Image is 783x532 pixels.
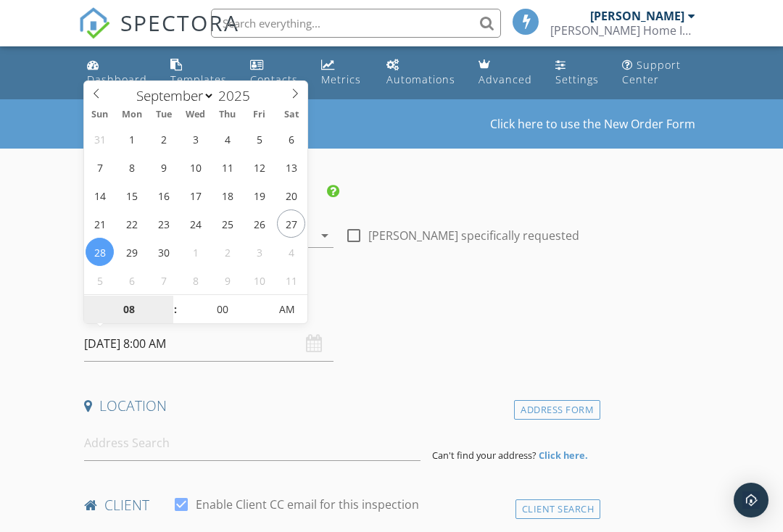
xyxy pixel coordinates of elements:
div: Support Center [622,58,681,86]
span: Mon [116,110,148,120]
span: September 3, 2025 [181,125,210,153]
span: September 10, 2025 [181,153,210,181]
span: September 13, 2025 [277,153,305,181]
input: Search everything... [211,9,501,38]
a: Click here to use the New Order Form [490,118,695,130]
span: October 6, 2025 [117,266,146,294]
span: September 2, 2025 [149,125,178,153]
span: September 25, 2025 [213,209,241,238]
span: September 29, 2025 [117,238,146,266]
span: October 10, 2025 [245,266,273,294]
a: Support Center [616,52,702,93]
span: Thu [212,110,244,120]
span: Sun [84,110,116,120]
div: Address Form [514,400,600,420]
span: Wed [180,110,212,120]
span: September 4, 2025 [213,125,241,153]
a: Advanced [473,52,538,93]
span: October 1, 2025 [181,238,210,266]
i: arrow_drop_down [316,227,333,244]
span: September 9, 2025 [149,153,178,181]
span: September 16, 2025 [149,181,178,209]
span: October 4, 2025 [277,238,305,266]
span: September 5, 2025 [245,125,273,153]
span: October 7, 2025 [149,266,178,294]
a: Templates [165,52,233,93]
span: : [173,295,178,324]
input: Year [215,86,262,105]
span: August 31, 2025 [86,125,114,153]
a: Dashboard [81,52,153,93]
a: Contacts [244,52,304,93]
span: September 21, 2025 [86,209,114,238]
span: September 20, 2025 [277,181,305,209]
a: Settings [550,52,605,93]
img: The Best Home Inspection Software - Spectora [78,7,110,39]
label: [PERSON_NAME] specifically requested [368,228,579,243]
h4: Location [84,396,594,415]
span: September 12, 2025 [245,153,273,181]
span: October 8, 2025 [181,266,210,294]
span: Can't find your address? [432,449,536,462]
span: September 7, 2025 [86,153,114,181]
span: October 11, 2025 [277,266,305,294]
span: September 26, 2025 [245,209,273,238]
div: Mitchell Home Inspections [550,23,695,38]
span: September 23, 2025 [149,209,178,238]
span: September 14, 2025 [86,181,114,209]
span: September 19, 2025 [245,181,273,209]
strong: Click here. [539,449,588,462]
span: SPECTORA [120,7,239,38]
div: Advanced [478,72,532,86]
input: Address Search [84,425,420,461]
span: September 17, 2025 [181,181,210,209]
input: Select date [84,326,333,362]
a: Automations (Basic) [381,52,461,93]
span: October 9, 2025 [213,266,241,294]
span: September 28, 2025 [86,238,114,266]
div: Contacts [250,72,298,86]
span: October 2, 2025 [213,238,241,266]
span: September 18, 2025 [213,181,241,209]
span: September 6, 2025 [277,125,305,153]
a: SPECTORA [78,20,239,50]
span: September 22, 2025 [117,209,146,238]
span: September 1, 2025 [117,125,146,153]
span: Fri [244,110,275,120]
div: [PERSON_NAME] [590,9,684,23]
div: Settings [555,72,599,86]
div: Templates [170,72,227,86]
span: September 30, 2025 [149,238,178,266]
span: September 11, 2025 [213,153,241,181]
h4: client [84,496,594,515]
span: October 5, 2025 [86,266,114,294]
span: Sat [275,110,307,120]
label: Enable Client CC email for this inspection [196,497,419,512]
span: Tue [148,110,180,120]
span: September 15, 2025 [117,181,146,209]
div: Dashboard [87,72,147,86]
div: Metrics [321,72,361,86]
span: September 8, 2025 [117,153,146,181]
span: Click to toggle [267,295,307,324]
div: Open Intercom Messenger [734,483,768,518]
div: Client Search [515,499,601,519]
h4: Date/Time [84,297,594,316]
span: September 27, 2025 [277,209,305,238]
span: October 3, 2025 [245,238,273,266]
div: Automations [386,72,455,86]
span: September 24, 2025 [181,209,210,238]
a: Metrics [315,52,369,93]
